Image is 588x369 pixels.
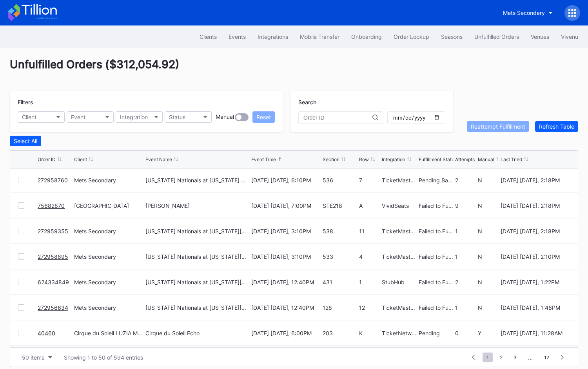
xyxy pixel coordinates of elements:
div: Mobile Transfer [300,33,339,40]
input: Order ID [303,115,372,121]
div: [US_STATE] Nationals at [US_STATE] Mets (Pop-Up Home Run Apple Giveaway) [145,177,249,184]
div: 536 [323,177,357,184]
div: 1 [359,279,380,285]
a: Mobile Transfer [294,29,345,44]
a: 272958760 [38,177,68,184]
div: 2 [455,279,476,285]
div: Integration [382,156,405,162]
div: Mets Secondary [74,304,143,311]
a: Events [223,29,252,44]
button: 50 items [18,352,56,363]
a: Onboarding [345,29,388,44]
button: Vivenu [555,29,584,44]
div: N [478,228,499,234]
div: [DATE] [DATE], 12:40PM [251,304,321,311]
div: Integrations [258,33,288,40]
div: K [359,330,380,336]
div: N [478,253,499,260]
div: Failed to Fulfill [419,279,453,285]
div: Failed to Fulfill [419,202,453,209]
div: N [478,177,499,184]
div: [DATE] [DATE], 1:22PM [501,279,570,285]
a: 624334849 [38,279,69,285]
div: Unfulfilled Orders ( $312,054.92 ) [10,58,578,81]
div: N [478,279,499,285]
div: Reset [256,114,271,120]
div: 50 items [22,354,44,361]
a: Integrations [252,29,294,44]
div: 533 [323,253,357,260]
div: Unfulfilled Orders [474,33,519,40]
a: 40460 [38,330,55,336]
button: Clients [194,29,223,44]
div: TicketMasterResale [382,304,416,311]
button: Integration [116,111,163,123]
div: 0 [455,330,476,336]
div: Cirque du Soleil LUZIA Montreal Secondary Payment Tickets [74,330,143,336]
div: [DATE] [DATE], 1:46PM [501,304,570,311]
div: 4 [359,253,380,260]
div: TicketNetwork [382,330,416,336]
div: [DATE] [DATE], 3:10PM [251,228,321,234]
div: Order ID [38,156,56,162]
div: 128 [323,304,357,311]
div: N [478,304,499,311]
div: TicketMasterResale [382,228,416,234]
button: Reset [252,111,275,123]
div: Failed to Fulfill [419,228,453,234]
div: 11 [359,228,380,234]
div: TicketMasterResale [382,253,416,260]
div: 12 [359,304,380,311]
div: [DATE] [DATE], 11:28AM [501,330,570,336]
div: [DATE] [DATE], 7:00PM [251,202,321,209]
div: [US_STATE] Nationals at [US_STATE][GEOGRAPHIC_DATA] (Long Sleeve T-Shirt Giveaway) [145,253,249,260]
div: Seasons [441,33,463,40]
div: [DATE] [DATE], 3:10PM [251,253,321,260]
div: Onboarding [351,33,382,40]
div: Reattempt Fulfillment [471,123,525,130]
div: Fulfillment Status [419,156,457,162]
div: StubHub [382,279,416,285]
a: Unfulfilled Orders [468,29,525,44]
div: Status [169,114,185,120]
div: Failed to Fulfill [419,304,453,311]
div: [DATE] [DATE], 2:18PM [501,202,570,209]
div: 1 [455,304,476,311]
button: Refresh Table [535,121,578,132]
a: 272956634 [38,304,68,311]
div: [PERSON_NAME] [145,202,190,209]
div: 1 [455,253,476,260]
div: Event [71,114,85,120]
div: [GEOGRAPHIC_DATA] [74,202,143,209]
div: Mets Secondary [74,253,143,260]
span: 1 [483,353,493,362]
button: Venues [525,29,555,44]
div: [DATE] [DATE], 2:10PM [501,253,570,260]
a: Order Lookup [388,29,435,44]
div: Event Time [251,156,276,162]
div: Client [74,156,87,162]
div: Y [478,330,499,336]
button: Status [165,111,212,123]
div: Showing 1 to 50 of 594 entries [64,354,143,361]
button: Reattempt Fulfillment [467,121,529,132]
div: STE218 [323,202,357,209]
div: Venues [531,33,549,40]
div: [DATE] [DATE], 6:10PM [251,177,321,184]
button: Select All [10,136,41,146]
span: 3 [510,353,521,362]
div: Integration [120,114,148,120]
div: 7 [359,177,380,184]
div: TicketMasterResale [382,177,416,184]
div: Pending Barcode Validation [419,177,453,184]
div: Clients [200,33,217,40]
button: Mets Secondary [497,5,559,20]
div: A [359,202,380,209]
div: Section [323,156,339,162]
div: 431 [323,279,357,285]
div: Events [229,33,246,40]
div: 9 [455,202,476,209]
